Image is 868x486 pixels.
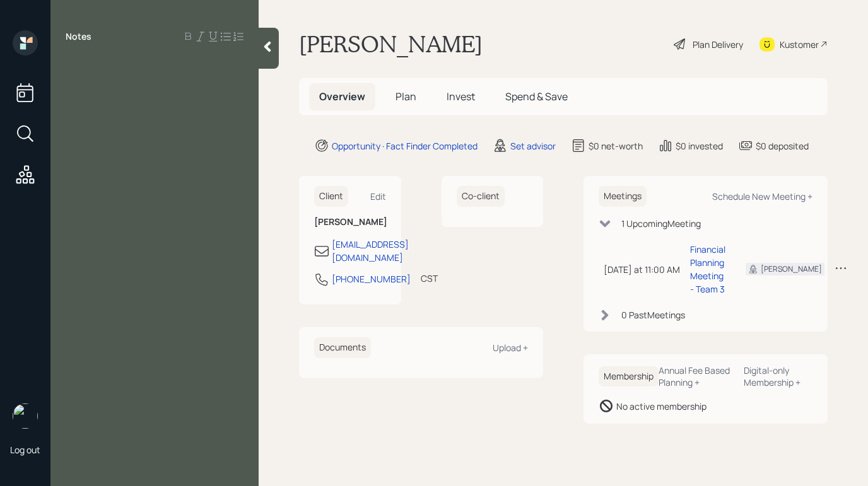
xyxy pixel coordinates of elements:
[599,366,659,387] h6: Membership
[447,90,475,103] span: Invest
[756,139,809,153] div: $0 deposited
[604,263,680,276] div: [DATE] at 11:00 AM
[659,364,734,388] div: Annual Fee Based Planning +
[493,342,528,354] div: Upload +
[457,186,505,207] h6: Co-client
[510,139,556,153] div: Set advisor
[780,38,819,51] div: Kustomer
[761,263,822,275] div: [PERSON_NAME]
[332,139,478,153] div: Opportunity · Fact Finder Completed
[621,217,701,230] div: 1 Upcoming Meeting
[10,444,40,456] div: Log out
[744,364,812,388] div: Digital-only Membership +
[299,30,483,58] h1: [PERSON_NAME]
[616,400,707,413] div: No active membership
[332,238,409,264] div: [EMAIL_ADDRESS][DOMAIN_NAME]
[314,337,371,358] h6: Documents
[589,139,643,153] div: $0 net-worth
[66,30,91,43] label: Notes
[370,190,386,202] div: Edit
[13,403,38,429] img: aleksandra-headshot.png
[690,243,725,296] div: Financial Planning Meeting - Team 3
[621,308,685,321] div: 0 Past Meeting s
[319,90,365,103] span: Overview
[314,186,348,207] h6: Client
[712,190,812,202] div: Schedule New Meeting +
[421,272,438,285] div: CST
[396,90,416,103] span: Plan
[332,272,411,286] div: [PHONE_NUMBER]
[599,186,647,207] h6: Meetings
[314,217,386,228] h6: [PERSON_NAME]
[505,90,568,103] span: Spend & Save
[693,38,743,51] div: Plan Delivery
[676,139,723,153] div: $0 invested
